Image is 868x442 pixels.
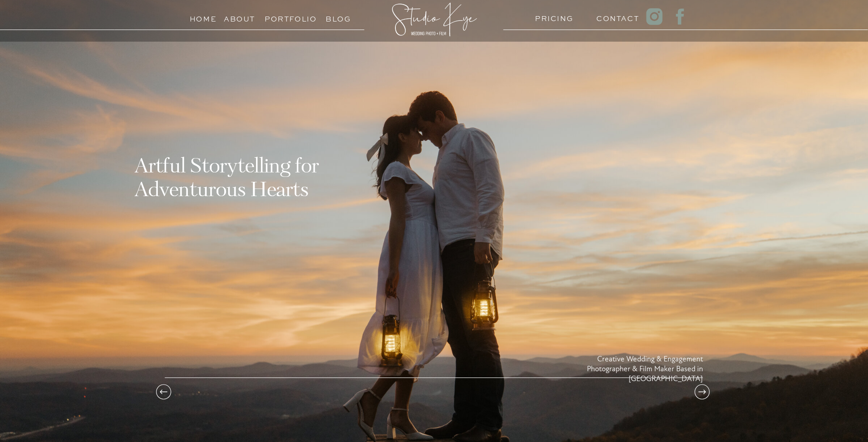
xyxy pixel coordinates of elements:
a: About [224,13,255,21]
h1: Artful Storytelling for Adventurous Hearts [135,156,388,200]
a: Blog [318,13,359,21]
p: Creative Wedding & Engagement Photographer & Film Maker Based in [GEOGRAPHIC_DATA] [527,355,703,411]
a: Home [186,13,220,21]
a: Contact [596,12,631,21]
a: Portfolio [265,13,305,21]
a: PRICING [535,12,569,21]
